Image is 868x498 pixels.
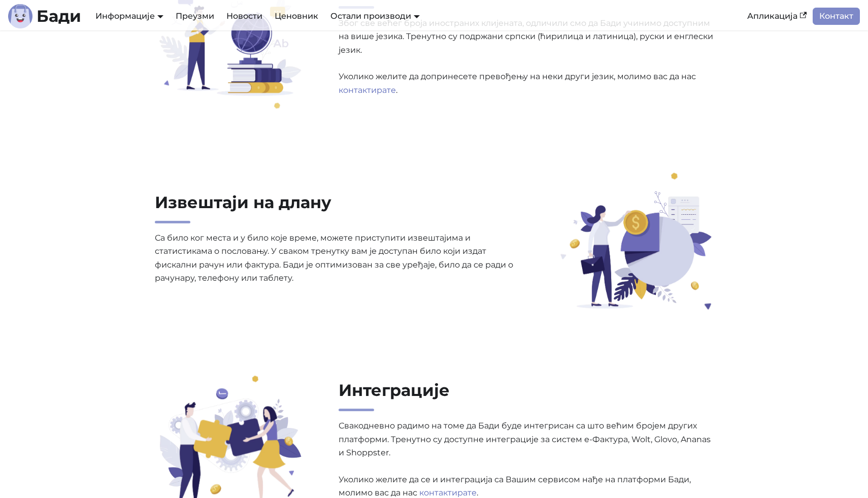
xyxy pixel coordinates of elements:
a: Ценовник [269,8,324,25]
a: Информације [95,11,163,21]
a: контактирате [339,85,396,95]
p: Због све већег броја иностраних клијената, одличили смо да Бади учинимо доступним на више језика.... [339,17,713,97]
a: Остали производи [330,11,420,21]
img: Лого [8,4,32,28]
a: ЛогоБади [8,4,81,28]
h2: Извештаји на длану [155,192,529,223]
b: Бади [37,8,81,24]
a: контактирате [419,488,477,497]
a: Апликација [741,8,813,25]
a: Контакт [813,8,860,25]
p: Са било ког места и у било које време, можете приступити извештајима и статистикама о пословању. ... [155,231,529,285]
img: Извештаји на длану [559,173,716,310]
a: Новости [220,8,269,25]
h2: Интеграције [339,380,713,411]
a: Преузми [170,8,220,25]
